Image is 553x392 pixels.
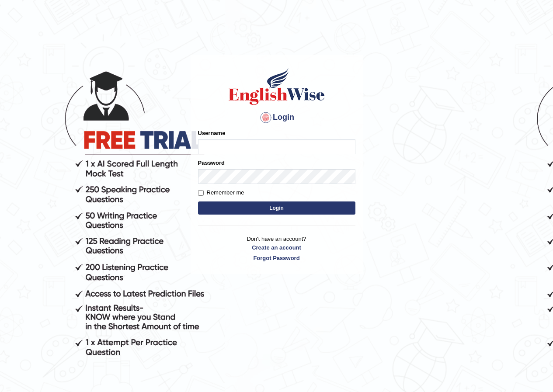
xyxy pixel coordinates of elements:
[198,190,204,196] input: Remember me
[198,111,355,125] h4: Login
[198,159,225,167] label: Password
[198,254,355,262] a: Forgot Password
[198,201,355,215] button: Login
[227,67,327,106] img: Logo of English Wise sign in for intelligent practice with AI
[198,235,355,262] p: Don't have an account?
[198,243,355,252] a: Create an account
[198,188,244,197] label: Remember me
[198,129,226,137] label: Username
